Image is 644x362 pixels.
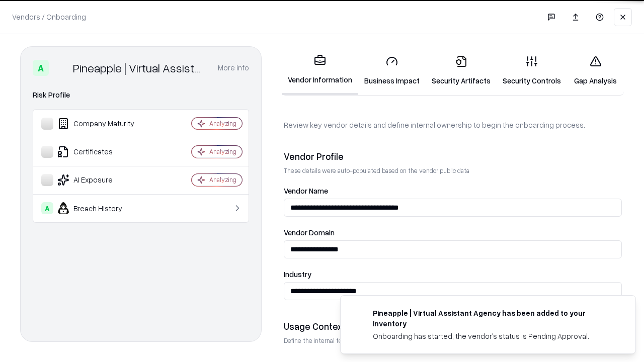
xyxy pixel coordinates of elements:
[284,150,622,162] div: Vendor Profile
[53,60,69,76] img: Pineapple | Virtual Assistant Agency
[282,46,358,95] a: Vendor Information
[73,60,206,76] div: Pineapple | Virtual Assistant Agency
[373,331,611,341] div: Onboarding has started, the vendor's status is Pending Approval.
[497,47,567,94] a: Security Controls
[41,202,162,214] div: Breach History
[209,175,236,184] div: Analyzing
[284,120,622,130] p: Review key vendor details and define internal ownership to begin the onboarding process.
[33,60,49,76] div: A
[567,47,624,94] a: Gap Analysis
[209,147,236,156] div: Analyzing
[284,336,622,345] p: Define the internal team and reason for using this vendor. This helps assess business relevance a...
[41,202,53,214] div: A
[12,12,86,22] p: Vendors / Onboarding
[284,229,622,236] label: Vendor Domain
[373,308,611,329] div: Pineapple | Virtual Assistant Agency has been added to your inventory
[284,187,622,195] label: Vendor Name
[358,47,426,94] a: Business Impact
[33,89,249,101] div: Risk Profile
[426,47,497,94] a: Security Artifacts
[284,166,622,175] p: These details were auto-populated based on the vendor public data
[284,270,622,278] label: Industry
[41,146,162,158] div: Certificates
[218,59,249,77] button: More info
[209,119,236,128] div: Analyzing
[41,118,162,130] div: Company Maturity
[41,174,162,186] div: AI Exposure
[353,308,365,320] img: trypineapple.com
[284,320,622,332] div: Usage Context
